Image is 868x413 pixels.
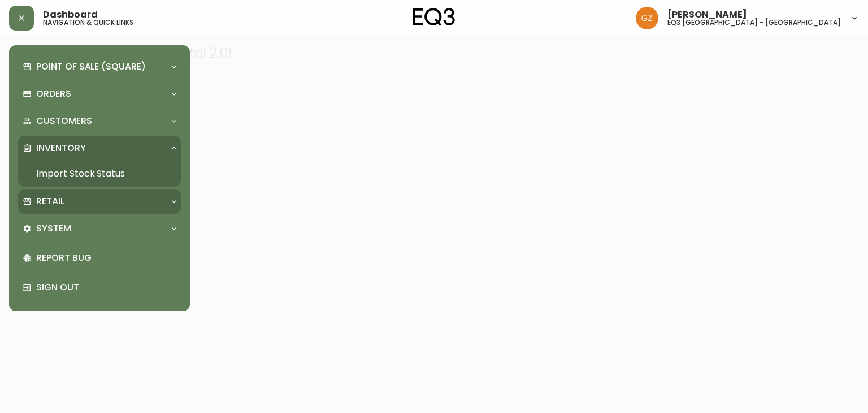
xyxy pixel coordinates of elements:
div: Retail [18,189,181,214]
img: 78875dbee59462ec7ba26e296000f7de [636,7,658,29]
span: [PERSON_NAME] [667,10,747,19]
p: Report Bug [36,252,176,264]
div: Point of Sale (Square) [18,54,181,79]
p: Orders [36,88,71,100]
div: Orders [18,81,181,106]
div: Inventory [18,136,181,161]
span: Dashboard [43,10,98,19]
a: Import Stock Status [18,161,181,187]
h5: navigation & quick links [43,19,133,26]
div: Customers [18,109,181,134]
p: Inventory [36,142,86,154]
div: Report Bug [18,243,181,273]
p: System [36,222,71,235]
p: Retail [36,195,64,208]
h5: eq3 [GEOGRAPHIC_DATA] - [GEOGRAPHIC_DATA] [667,19,841,26]
div: Sign Out [18,273,181,302]
p: Customers [36,115,92,127]
div: System [18,216,181,241]
img: logo [413,8,455,26]
p: Sign Out [36,281,176,294]
p: Point of Sale (Square) [36,61,146,73]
